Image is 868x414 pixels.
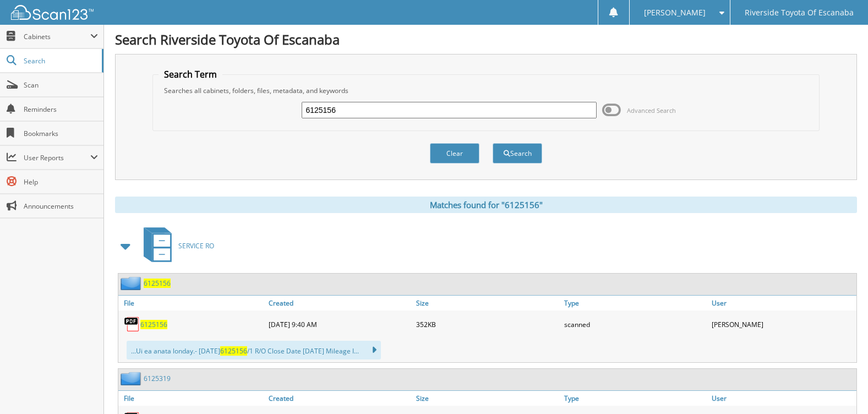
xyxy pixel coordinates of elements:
[178,241,214,250] span: SERVICE RO
[124,316,140,333] img: PDF.png
[561,391,709,406] a: Type
[561,296,709,310] a: Type
[24,201,98,211] span: Announcements
[115,30,857,48] h1: Search Riverside Toyota Of Escanaba
[709,296,856,310] a: User
[413,296,561,310] a: Size
[493,143,542,164] button: Search
[266,391,413,406] a: Created
[144,374,171,383] a: 6125319
[709,391,856,406] a: User
[144,279,171,288] a: 6125156
[159,86,813,95] div: Searches all cabinets, folders, files, metadata, and keywords
[140,320,167,329] a: 6125156
[266,313,413,335] div: [DATE] 9:40 AM
[627,106,676,115] span: Advanced Search
[115,197,857,213] div: Matches found for "6125156"
[813,361,868,414] iframe: Chat Widget
[121,276,144,290] img: folder2.png
[121,372,144,385] img: folder2.png
[118,391,266,406] a: File
[24,177,98,187] span: Help
[11,5,94,20] img: scan123-logo-white.svg
[24,32,90,41] span: Cabinets
[24,105,98,114] span: Reminders
[644,9,706,16] span: [PERSON_NAME]
[745,9,854,16] span: Riverside Toyota Of Escanaba
[430,143,479,164] button: Clear
[24,129,98,138] span: Bookmarks
[413,313,561,335] div: 352KB
[413,391,561,406] a: Size
[159,68,222,80] legend: Search Term
[561,313,709,335] div: scanned
[24,80,98,90] span: Scan
[127,341,381,359] div: ...Ui ea anata londay.- [DATE] /1 R/O Close Date [DATE] Mileage I...
[24,56,96,66] span: Search
[137,224,214,268] a: SERVICE RO
[220,346,247,356] span: 6125156
[118,296,266,310] a: File
[709,313,856,335] div: [PERSON_NAME]
[266,296,413,310] a: Created
[24,153,90,162] span: User Reports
